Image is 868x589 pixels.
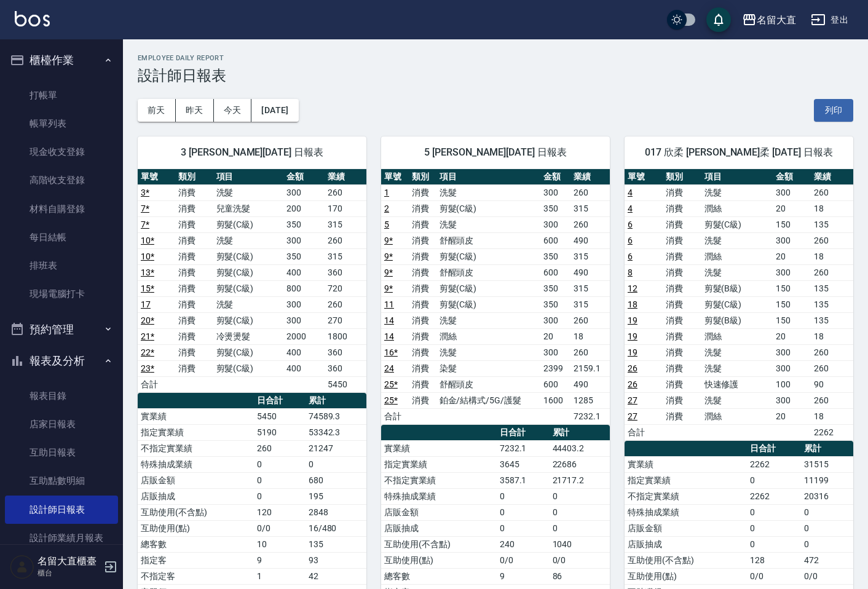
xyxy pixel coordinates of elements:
a: 報表目錄 [5,382,118,410]
td: 實業績 [381,440,497,456]
td: 0 [497,488,550,504]
td: 特殊抽成業績 [381,488,497,504]
td: 800 [283,280,325,296]
td: 2262 [747,488,801,504]
td: 舒醒頭皮 [436,376,540,392]
button: 櫃檯作業 [5,44,118,76]
td: 100 [773,376,811,392]
td: 合計 [138,376,175,392]
a: 19 [628,315,637,325]
td: 350 [540,280,570,296]
td: 消費 [409,360,436,376]
td: 消費 [409,328,436,344]
button: 名留大直 [737,7,801,33]
th: 類別 [175,169,213,185]
h5: 名留大直櫃臺 [37,555,100,567]
th: 單號 [625,169,663,185]
td: 舒醒頭皮 [436,232,540,248]
td: 5190 [254,424,305,440]
td: 2262 [747,456,801,472]
table: a dense table [381,169,610,425]
td: 260 [325,184,366,200]
td: 實業績 [625,456,748,472]
a: 每日結帳 [5,223,118,251]
td: 潤絲 [701,408,773,424]
td: 260 [811,344,853,360]
td: 剪髮(C級) [213,264,283,280]
td: 洗髮 [213,184,283,200]
td: 消費 [409,392,436,408]
th: 單號 [138,169,175,185]
td: 洗髮 [213,296,283,312]
button: 昨天 [176,99,214,122]
td: 53342.3 [306,424,366,440]
td: 洗髮 [701,392,773,408]
td: 7232.1 [497,440,550,456]
td: 2262 [811,424,853,440]
td: 350 [283,248,325,264]
th: 日合計 [497,425,550,441]
td: 260 [570,184,610,200]
td: 消費 [409,184,436,200]
span: 3 [PERSON_NAME][DATE] 日報表 [152,146,352,159]
td: 剪髮(C級) [213,280,283,296]
td: 260 [325,232,366,248]
td: 18 [811,200,853,216]
td: 300 [283,232,325,248]
a: 帳單列表 [5,109,118,138]
td: 洗髮 [701,184,773,200]
a: 27 [628,411,637,421]
td: 400 [283,344,325,360]
td: 18 [811,248,853,264]
td: 消費 [409,280,436,296]
a: 26 [628,379,637,389]
span: 017 欣柔 [PERSON_NAME]柔 [DATE] 日報表 [639,146,838,159]
button: save [706,7,731,32]
td: 消費 [663,264,701,280]
td: 消費 [175,296,213,312]
td: 150 [773,296,811,312]
td: 315 [570,296,610,312]
div: 名留大直 [757,12,796,28]
td: 90 [811,376,853,392]
a: 24 [384,363,394,373]
th: 累計 [550,425,610,441]
td: 消費 [663,200,701,216]
td: 315 [325,248,366,264]
td: 600 [540,376,570,392]
td: 270 [325,312,366,328]
th: 金額 [773,169,811,185]
td: 300 [773,360,811,376]
td: 135 [811,296,853,312]
td: 洗髮 [436,344,540,360]
button: 今天 [214,99,252,122]
td: 20 [773,248,811,264]
td: 490 [570,232,610,248]
td: 剪髮(C級) [213,216,283,232]
td: 消費 [409,344,436,360]
button: 報表及分析 [5,345,118,377]
th: 金額 [540,169,570,185]
a: 8 [628,267,633,277]
th: 金額 [283,169,325,185]
td: 0 [306,456,366,472]
img: Logo [15,11,50,26]
td: 洗髮 [701,264,773,280]
td: 剪髮(C級) [213,344,283,360]
td: 260 [570,344,610,360]
td: 消費 [409,312,436,328]
td: 消費 [175,216,213,232]
th: 累計 [801,441,853,457]
td: 300 [540,312,570,328]
td: 舒醒頭皮 [436,264,540,280]
td: 洗髮 [436,312,540,328]
td: 260 [811,184,853,200]
td: 消費 [663,360,701,376]
td: 5450 [325,376,366,392]
td: 1285 [570,392,610,408]
td: 2848 [306,504,366,520]
td: 特殊抽成業績 [138,456,254,472]
td: 20 [773,328,811,344]
td: 指定實業績 [381,456,497,472]
a: 現金收支登錄 [5,138,118,166]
